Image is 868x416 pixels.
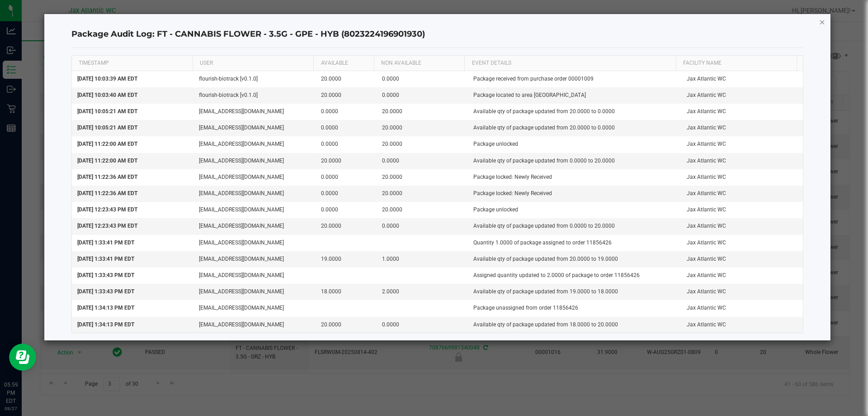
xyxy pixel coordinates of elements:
td: Available qty of package updated from 0.0000 to 20.0000 [468,153,681,169]
td: 20.0000 [377,120,468,136]
td: [EMAIL_ADDRESS][DOMAIN_NAME] [193,268,316,284]
td: [EMAIL_ADDRESS][DOMAIN_NAME] [193,218,316,234]
td: Available qty of package updated from 20.0000 to 0.0000 [468,104,681,120]
td: Jax Atlantic WC [681,268,803,284]
span: [DATE] 10:03:39 AM EDT [77,76,137,82]
td: Available qty of package updated from 19.0000 to 18.0000 [468,284,681,300]
td: Jax Atlantic WC [681,71,803,87]
td: [EMAIL_ADDRESS][DOMAIN_NAME] [193,136,316,153]
td: Jax Atlantic WC [681,169,803,186]
td: Package located to area [GEOGRAPHIC_DATA] [468,87,681,104]
td: 0.0000 [316,104,377,120]
td: [EMAIL_ADDRESS][DOMAIN_NAME] [193,284,316,300]
span: [DATE] 1:33:43 PM EDT [77,272,134,278]
td: Jax Atlantic WC [681,235,803,251]
span: [DATE] 1:33:41 PM EDT [77,256,134,262]
td: Jax Atlantic WC [681,284,803,300]
td: Available qty of package updated from 0.0000 to 20.0000 [468,218,681,234]
td: 20.0000 [377,169,468,186]
td: 0.0000 [316,120,377,136]
td: 20.0000 [377,136,468,153]
td: 19.0000 [316,251,377,268]
td: Jax Atlantic WC [681,136,803,153]
td: Assigned quantity updated to 2.0000 of package to order 11856426 [468,268,681,284]
td: 1.0000 [377,251,468,268]
td: Jax Atlantic WC [681,153,803,169]
td: 20.0000 [316,71,377,87]
td: [EMAIL_ADDRESS][DOMAIN_NAME] [193,169,316,186]
td: 20.0000 [316,317,377,333]
td: Jax Atlantic WC [681,87,803,104]
td: Jax Atlantic WC [681,218,803,234]
td: [EMAIL_ADDRESS][DOMAIN_NAME] [193,153,316,169]
td: [EMAIL_ADDRESS][DOMAIN_NAME] [193,104,316,120]
span: [DATE] 12:23:43 PM EDT [77,223,137,229]
span: [DATE] 11:22:00 AM EDT [77,141,137,147]
th: NON AVAILABLE [374,56,464,71]
td: [EMAIL_ADDRESS][DOMAIN_NAME] [193,202,316,218]
td: 0.0000 [377,317,468,333]
td: Package received from purchase order 00001009 [468,71,681,87]
td: Package locked: Newly Received [468,169,681,186]
td: Available qty of package updated from 20.0000 to 19.0000 [468,251,681,268]
td: Package locked: Newly Received [468,186,681,202]
th: TIMESTAMP [72,56,193,71]
td: 0.0000 [316,169,377,186]
td: 0.0000 [377,87,468,104]
span: [DATE] 10:03:40 AM EDT [77,92,137,98]
td: Jax Atlantic WC [681,202,803,218]
span: [DATE] 1:34:13 PM EDT [77,305,134,311]
span: [DATE] 12:23:43 PM EDT [77,206,137,213]
td: [EMAIL_ADDRESS][DOMAIN_NAME] [193,317,316,333]
th: AVAILABLE [313,56,374,71]
td: 18.0000 [316,284,377,300]
td: Available qty of package updated from 18.0000 to 20.0000 [468,317,681,333]
td: 20.0000 [377,202,468,218]
td: [EMAIL_ADDRESS][DOMAIN_NAME] [193,235,316,251]
td: flourish-biotrack [v0.1.0] [193,71,316,87]
span: [DATE] 1:33:41 PM EDT [77,239,134,246]
td: 0.0000 [316,136,377,153]
td: 0.0000 [377,153,468,169]
td: Package unlocked [468,202,681,218]
th: EVENT DETAILS [464,56,676,71]
td: [EMAIL_ADDRESS][DOMAIN_NAME] [193,251,316,268]
h4: Package Audit Log: FT - CANNABIS FLOWER - 3.5G - GPE - HYB (8023224196901930) [71,29,804,40]
td: 0.0000 [377,218,468,234]
span: [DATE] 10:05:21 AM EDT [77,124,137,131]
td: Available qty of package updated from 20.0000 to 0.0000 [468,120,681,136]
td: Package unlocked [468,136,681,153]
td: [EMAIL_ADDRESS][DOMAIN_NAME] [193,186,316,202]
td: Package unassigned from order 11856426 [468,300,681,316]
th: Facility Name [676,56,797,71]
span: [DATE] 1:33:43 PM EDT [77,288,134,295]
td: Quantity 1.0000 of package assigned to order 11856426 [468,235,681,251]
td: flourish-biotrack [v0.1.0] [193,87,316,104]
span: [DATE] 11:22:36 AM EDT [77,174,137,180]
td: Jax Atlantic WC [681,186,803,202]
td: 20.0000 [316,153,377,169]
span: [DATE] 11:22:00 AM EDT [77,158,137,164]
span: [DATE] 11:22:36 AM EDT [77,190,137,196]
td: 20.0000 [377,104,468,120]
span: [DATE] 1:34:13 PM EDT [77,321,134,328]
td: 2.0000 [377,284,468,300]
iframe: Resource center [9,344,36,371]
td: 20.0000 [377,186,468,202]
td: 0.0000 [377,71,468,87]
td: [EMAIL_ADDRESS][DOMAIN_NAME] [193,120,316,136]
td: Jax Atlantic WC [681,251,803,268]
td: 0.0000 [316,202,377,218]
td: [EMAIL_ADDRESS][DOMAIN_NAME] [193,300,316,316]
td: Jax Atlantic WC [681,104,803,120]
th: USER [193,56,313,71]
span: [DATE] 10:05:21 AM EDT [77,108,137,115]
td: Jax Atlantic WC [681,300,803,316]
td: Jax Atlantic WC [681,317,803,333]
td: 20.0000 [316,218,377,234]
td: 20.0000 [316,87,377,104]
td: 0.0000 [316,186,377,202]
td: Jax Atlantic WC [681,120,803,136]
